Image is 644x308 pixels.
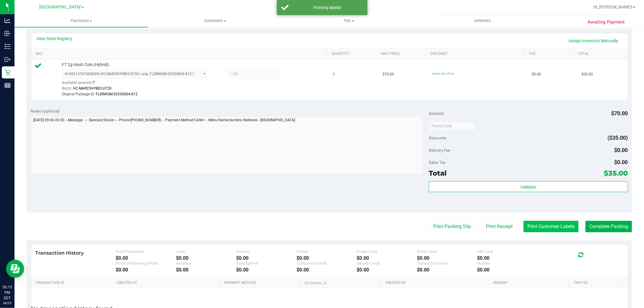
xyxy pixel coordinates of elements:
a: Assign Inventory Manually [565,36,622,46]
a: Created By [385,281,486,285]
span: HC-MAR25HYB02-0728 [73,86,111,90]
div: Transaction Fees [417,261,477,265]
div: $0.00 [296,255,357,261]
div: $0.00 [116,267,176,273]
span: $0.00 [614,147,628,153]
inline-svg: Inventory [5,43,11,49]
a: Tax [529,52,571,56]
a: View State Registry [37,36,73,42]
div: $0.00 [236,255,296,261]
a: Quantity [332,52,374,56]
span: Sales Tax [429,160,446,165]
div: Printing labels! [292,5,363,11]
span: 50coin: 50% off line [432,72,454,75]
div: $0.00 [176,267,236,273]
div: Credit Card [357,249,417,254]
span: Subtotal [429,111,444,116]
div: Total Spendr [236,261,296,265]
a: Txn Fee [574,281,620,285]
inline-svg: Analytics [5,17,11,24]
div: $0.00 [296,267,357,273]
span: $35.00 [604,169,628,177]
a: Amount [493,281,567,285]
span: FT 2g Hash Coin (Hybrid) [62,62,109,68]
div: $0.00 [116,255,176,261]
span: Batch: [62,86,72,90]
div: Debit Card [417,249,477,254]
div: Gift Card [477,249,537,254]
a: Unit Price [381,52,423,56]
inline-svg: Retail [5,69,11,75]
p: 06:15 PM EDT [3,284,12,301]
div: Voided [477,261,537,265]
div: $0.00 [477,255,537,261]
span: Original Package ID: [62,92,95,96]
span: Delivery Fee [429,148,450,153]
div: Available Quantity: [62,78,215,90]
span: $70.00 [383,71,394,77]
div: CanPay [236,249,296,254]
inline-svg: Inbound [5,30,11,37]
span: 7 [93,81,95,85]
span: Hi, [PERSON_NAME]! [593,5,633,9]
div: Issued Credit [357,261,417,265]
a: Created At [117,281,217,285]
a: Total [578,52,620,56]
div: $0.00 [477,267,537,273]
span: ($35.00) [608,135,628,141]
inline-svg: Reports [5,82,11,88]
span: Awaiting Payment [588,19,625,26]
button: Validate [429,181,628,192]
span: $70.00 [611,110,628,116]
a: Purchases [14,14,148,27]
span: Total [429,169,447,177]
iframe: Resource center [6,260,24,278]
span: $0.00 [614,159,628,165]
span: Validate [521,185,536,189]
div: AeroPay [176,261,236,265]
span: $35.00 [582,71,593,77]
div: Customer Credit [296,261,357,265]
a: SKU [36,52,325,56]
span: Deliveries [466,18,499,24]
div: Cash [176,249,236,254]
div: Check [296,249,357,254]
button: Print Receipt [482,221,517,232]
div: Point of Banking (POB) [116,261,176,265]
div: $0.00 [236,267,296,273]
a: Tills [282,14,416,27]
div: $0.00 [357,267,417,273]
a: Customers [148,14,282,27]
div: $0.00 [357,255,417,261]
span: Tills [282,18,415,24]
input: Promo Code [429,122,476,131]
div: Total Payments [116,249,176,254]
inline-svg: Outbound [5,56,11,62]
span: Customers [149,18,282,24]
th: External ID [300,278,380,288]
button: Complete Packing [585,221,632,232]
button: Print Customer Labels [524,221,578,232]
span: Notes (optional) [31,109,60,113]
a: Discount [430,52,522,56]
div: $0.00 [417,255,477,261]
a: Transaction ID [36,281,110,285]
a: Deliveries [416,14,549,27]
button: Print Packing Slip [429,221,475,232]
span: [GEOGRAPHIC_DATA] [40,5,81,10]
span: $0.00 [532,71,541,77]
div: $0.00 [176,255,236,261]
span: Purchases [14,18,148,24]
span: FLSRWGM-20250804-812 [96,92,138,96]
span: Discounts [429,132,447,143]
span: 1 [333,71,335,77]
a: Payment Method [224,281,298,285]
div: $0.00 [417,267,477,273]
p: 08/25 [3,301,12,305]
